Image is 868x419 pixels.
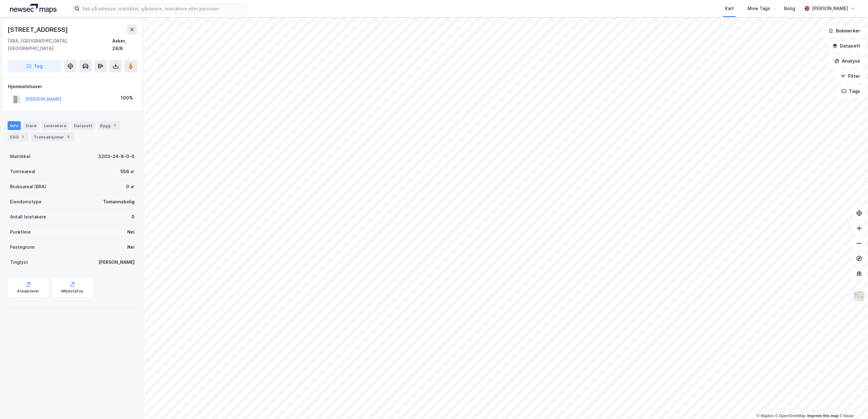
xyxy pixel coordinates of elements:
[837,389,868,419] iframe: Chat Widget
[131,213,135,221] div: 0
[17,289,39,294] div: Arealplaner
[837,389,868,419] div: Kontrollprogram for chat
[829,55,865,67] button: Analyse
[836,85,865,98] button: Tags
[112,37,137,52] div: Asker, 24/8
[725,5,734,12] div: Kart
[121,94,133,102] div: 100%
[10,213,46,221] div: Antall leietakere
[8,133,29,141] div: ESG
[126,183,135,190] div: 0 ㎡
[784,5,795,12] div: Bolig
[10,168,35,175] div: Tomteareal
[98,153,135,160] div: 3203-24-8-0-0
[65,134,72,140] div: 3
[757,414,774,418] a: Mapbox
[23,121,39,130] div: Eiere
[8,37,112,52] div: 1384, [GEOGRAPHIC_DATA], [GEOGRAPHIC_DATA]
[10,228,31,236] div: Punktleie
[10,243,35,251] div: Festegrunn
[8,60,62,72] button: Tag
[8,25,69,35] div: [STREET_ADDRESS]
[120,168,135,175] div: 556 ㎡
[80,4,247,13] input: Søk på adresse, matrikkel, gårdeiere, leietakere eller personer
[10,4,57,13] img: logo.a4113a55bc3d86da70a041830d287a7e.svg
[748,5,770,12] div: Mine Tags
[103,198,135,206] div: Tomannsbolig
[31,133,74,141] div: Transaksjoner
[827,40,865,52] button: Datasett
[10,183,46,190] div: Bruksareal (BRA)
[10,153,30,160] div: Matrikkel
[20,134,26,140] div: 1
[127,243,135,251] div: Nei
[823,25,865,37] button: Bokmerker
[127,228,135,236] div: Nei
[97,121,121,130] div: Bygg
[112,122,118,129] div: 1
[71,121,95,130] div: Datasett
[98,258,135,266] div: [PERSON_NAME]
[812,5,848,12] div: [PERSON_NAME]
[775,414,806,418] a: OpenStreetMap
[835,70,865,82] button: Filter
[41,121,69,130] div: Leietakere
[853,290,865,302] img: Z
[10,198,41,206] div: Eiendomstype
[10,258,28,266] div: Tinglyst
[8,121,21,130] div: Info
[8,83,137,90] div: Hjemmelshaver
[807,414,838,418] a: Improve this map
[61,289,83,294] div: Miljøstatus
